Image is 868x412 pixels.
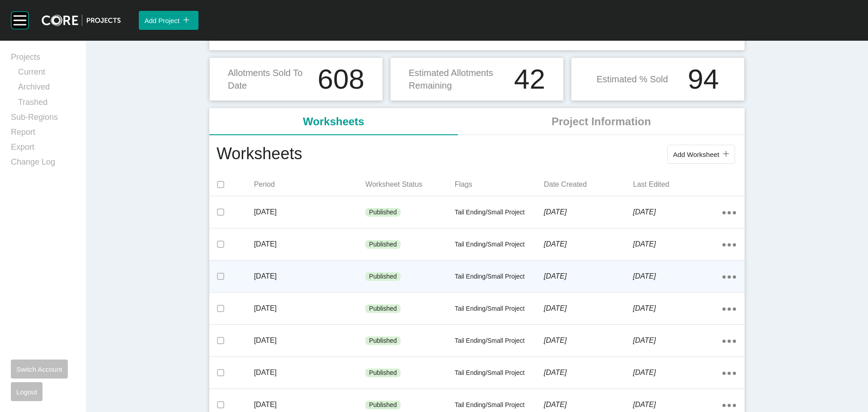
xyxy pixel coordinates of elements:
[254,336,366,346] p: [DATE]
[369,336,397,346] p: Published
[16,365,62,373] span: Switch Account
[455,401,544,410] p: Tail Ending/Small Project
[455,304,544,313] p: Tail Ending/Small Project
[633,336,722,346] p: [DATE]
[455,208,544,217] p: Tail Ending/Small Project
[544,336,633,346] p: [DATE]
[369,401,397,410] p: Published
[455,369,544,378] p: Tail Ending/Small Project
[18,81,75,96] a: Archived
[633,207,722,217] p: [DATE]
[16,388,37,396] span: Logout
[318,65,364,93] h1: 608
[42,14,121,26] img: core-logo-dark.3138cae2.png
[369,272,397,281] p: Published
[11,52,75,66] a: Projects
[209,108,458,135] li: Worksheets
[217,142,302,166] h1: Worksheets
[673,151,719,158] span: Add Worksheet
[254,303,366,313] p: [DATE]
[369,208,397,217] p: Published
[458,108,745,135] li: Project Information
[11,360,68,379] button: Switch Account
[633,271,722,281] p: [DATE]
[544,271,633,281] p: [DATE]
[409,66,509,92] p: Estimated Allotments Remaining
[688,65,719,93] h1: 94
[369,240,397,249] p: Published
[365,180,454,189] p: Worksheet Status
[544,303,633,313] p: [DATE]
[228,66,312,92] p: Allotments Sold To Date
[11,127,75,142] a: Report
[11,142,75,156] a: Export
[544,180,633,189] p: Date Created
[11,156,75,171] a: Change Log
[633,180,722,189] p: Last Edited
[544,207,633,217] p: [DATE]
[597,73,668,85] p: Estimated % Sold
[254,180,366,189] p: Period
[369,369,397,378] p: Published
[369,304,397,313] p: Published
[254,271,366,281] p: [DATE]
[633,303,722,313] p: [DATE]
[544,400,633,410] p: [DATE]
[254,368,366,378] p: [DATE]
[667,145,735,164] button: Add Worksheet
[633,239,722,249] p: [DATE]
[144,17,179,24] span: Add Project
[254,207,366,217] p: [DATE]
[514,65,545,93] h1: 42
[18,97,75,112] a: Trashed
[254,400,366,410] p: [DATE]
[139,11,198,30] button: Add Project
[455,240,544,249] p: Tail Ending/Small Project
[11,382,42,401] button: Logout
[633,400,722,410] p: [DATE]
[544,368,633,378] p: [DATE]
[633,368,722,378] p: [DATE]
[254,239,366,249] p: [DATE]
[11,112,75,127] a: Sub-Regions
[18,66,75,81] a: Current
[544,239,633,249] p: [DATE]
[455,336,544,346] p: Tail Ending/Small Project
[455,180,544,189] p: Flags
[455,272,544,281] p: Tail Ending/Small Project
